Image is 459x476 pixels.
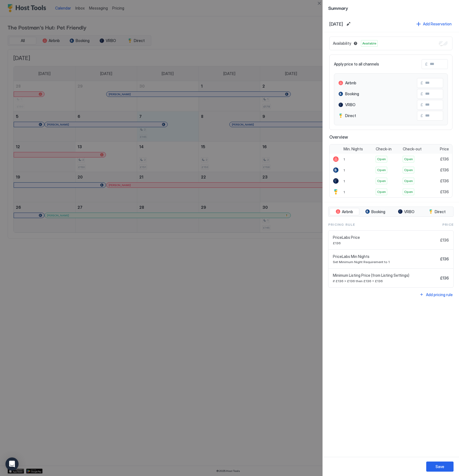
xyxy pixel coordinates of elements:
[440,189,449,194] span: £136
[345,21,352,27] button: Edit date range
[333,254,438,259] span: PriceLabs Min Nights
[329,21,343,27] span: [DATE]
[345,91,359,96] span: Booking
[423,21,452,27] div: Add Reservation
[403,147,422,151] span: Check-out
[435,209,446,214] span: Direct
[376,147,392,151] span: Check-in
[343,147,363,151] span: Min. Nights
[416,20,452,28] button: Add Reservation
[371,209,385,214] span: Booking
[426,462,454,472] button: Save
[333,41,351,46] span: Availability
[442,222,454,227] span: Price
[329,134,452,140] span: Overview
[426,292,453,297] div: Add pricing rule
[440,276,449,281] span: £136
[440,178,449,183] span: £136
[345,81,356,85] span: Airbnb
[333,279,438,283] span: if £136 > £136 then £136 = £136
[404,209,414,214] span: VRBO
[440,257,449,261] span: £136
[440,238,449,243] span: £136
[343,168,345,172] span: 1
[419,291,454,298] button: Add pricing rule
[334,62,379,67] span: Apply price to all channels
[360,208,390,216] button: Booking
[333,235,438,240] span: PriceLabs Price
[377,168,386,172] span: Open
[404,157,413,162] span: Open
[5,457,19,471] div: Open Intercom Messenger
[420,113,423,118] span: £
[333,241,438,245] span: £136
[352,40,359,47] button: Blocked dates override all pricing rules and remain unavailable until manually unblocked
[420,91,423,96] span: £
[377,189,386,194] span: Open
[330,208,359,216] button: Airbnb
[392,208,421,216] button: VRBO
[343,157,345,161] span: 1
[440,168,449,172] span: £136
[404,178,413,183] span: Open
[343,190,345,194] span: 1
[333,273,438,278] span: Minimum Listing Price (from Listing Settings)
[425,62,428,67] span: £
[342,209,353,214] span: Airbnb
[328,207,454,217] div: tab-group
[440,147,449,151] span: Price
[377,178,386,183] span: Open
[420,81,423,85] span: £
[377,157,386,162] span: Open
[440,157,449,162] span: £136
[345,113,356,118] span: Direct
[328,222,355,227] span: Pricing Rule
[436,464,444,469] div: Save
[345,102,356,107] span: VRBO
[333,260,438,264] span: Set Minimum Night Requirement to 1
[343,179,345,183] span: 1
[420,102,423,107] span: £
[404,168,413,172] span: Open
[404,189,413,194] span: Open
[362,41,376,46] span: Available
[422,208,452,216] button: Direct
[328,4,454,11] span: Summary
